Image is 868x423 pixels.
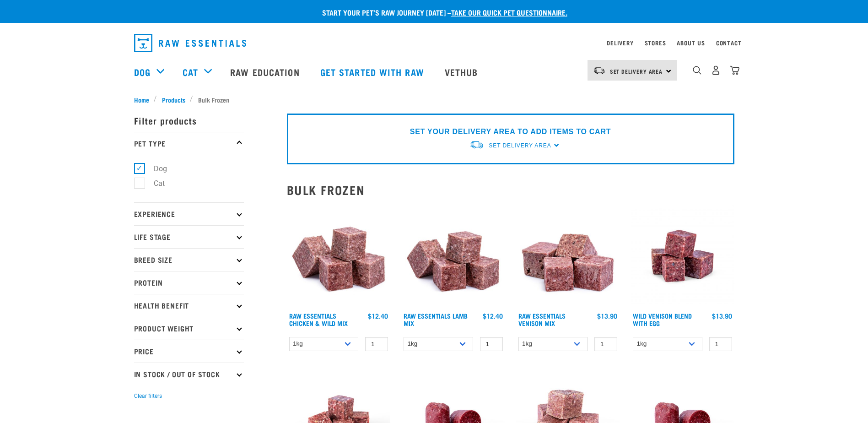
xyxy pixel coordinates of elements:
[518,314,566,325] a: Raw Essentials Venison Mix
[709,337,732,351] input: 1
[368,312,388,320] div: $12.40
[162,95,185,104] span: Products
[139,178,168,189] label: Cat
[134,109,244,132] p: Filter products
[134,202,244,225] p: Experience
[516,204,620,308] img: 1113 RE Venison Mix 01
[607,41,633,44] a: Delivery
[645,41,666,44] a: Stores
[134,271,244,294] p: Protein
[436,54,490,90] a: Vethub
[134,34,246,52] img: Raw Essentials Logo
[139,163,171,174] label: Dog
[157,95,190,104] a: Products
[134,248,244,271] p: Breed Size
[480,337,503,351] input: 1
[289,314,348,325] a: Raw Essentials Chicken & Wild Mix
[677,41,705,44] a: About Us
[134,317,244,340] p: Product Weight
[593,66,605,75] img: van-moving.png
[183,65,198,79] a: Cat
[287,204,391,308] img: Pile Of Cubed Chicken Wild Meat Mix
[693,66,701,75] img: home-icon-1@2x.png
[287,183,734,197] h2: Bulk Frozen
[134,225,244,248] p: Life Stage
[134,294,244,317] p: Health Benefit
[134,95,154,104] a: Home
[712,312,732,320] div: $13.90
[134,132,244,155] p: Pet Type
[469,140,484,150] img: van-moving.png
[451,10,567,14] a: take our quick pet questionnaire.
[483,312,503,320] div: $12.40
[594,337,617,351] input: 1
[410,126,611,137] p: SET YOUR DELIVERY AREA TO ADD ITEMS TO CART
[127,30,742,56] nav: dropdown navigation
[716,41,742,44] a: Contact
[404,314,468,325] a: Raw Essentials Lamb Mix
[134,65,151,79] a: Dog
[134,340,244,363] p: Price
[711,65,721,75] img: user.png
[134,392,162,400] button: Clear filters
[401,204,505,308] img: ?1041 RE Lamb Mix 01
[221,54,311,90] a: Raw Education
[134,95,149,104] span: Home
[489,142,551,149] span: Set Delivery Area
[365,337,388,351] input: 1
[633,314,692,325] a: Wild Venison Blend with Egg
[631,204,734,308] img: Venison Egg 1616
[597,312,617,320] div: $13.90
[730,65,739,75] img: home-icon@2x.png
[311,54,436,90] a: Get started with Raw
[134,95,734,104] nav: breadcrumbs
[610,70,663,73] span: Set Delivery Area
[134,363,244,385] p: In Stock / Out Of Stock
